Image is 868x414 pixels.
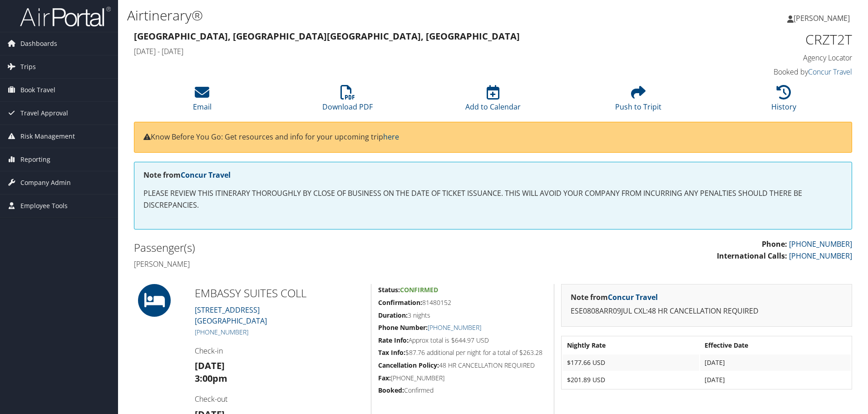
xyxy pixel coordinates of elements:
[20,102,68,125] span: Travel Approval
[428,323,481,332] a: [PHONE_NUMBER]
[127,6,615,25] h1: Airtinerary®
[322,90,373,112] a: Download PDF
[134,46,669,56] h4: [DATE] - [DATE]
[771,90,796,112] a: History
[143,188,843,211] p: PLEASE REVIEW THIS ITINERARY THOROUGHLY BY CLOSE OF BUSINESS ON THE DATE OF TICKET ISSUANCE. THIS...
[794,13,850,23] span: [PERSON_NAME]
[615,90,661,112] a: Push to Tripit
[195,372,227,384] strong: 3:00pm
[134,30,520,42] strong: [GEOGRAPHIC_DATA], [GEOGRAPHIC_DATA] [GEOGRAPHIC_DATA], [GEOGRAPHIC_DATA]
[608,292,658,302] a: Concur Travel
[378,361,547,370] h5: 48 HR CANCELLATION REQUIRED
[700,354,851,371] td: [DATE]
[20,6,111,27] img: airportal-logo.png
[378,285,400,294] strong: Status:
[134,259,486,269] h4: [PERSON_NAME]
[378,361,439,369] strong: Cancellation Policy:
[378,298,547,307] h5: 81480152
[378,323,428,332] strong: Phone Number:
[134,240,486,255] h2: Passenger(s)
[787,5,859,32] a: [PERSON_NAME]
[20,195,68,217] span: Employee Tools
[383,132,399,142] a: here
[378,374,547,383] h5: [PHONE_NUMBER]
[195,285,364,301] h2: EMBASSY SUITES COLL
[762,239,787,249] strong: Phone:
[378,348,405,357] strong: Tax Info:
[378,298,422,307] strong: Confirmation:
[378,336,409,344] strong: Rate Info:
[562,337,699,354] th: Nightly Rate
[181,170,231,180] a: Concur Travel
[683,53,852,63] h4: Agency Locator
[717,251,787,261] strong: International Calls:
[400,285,438,294] span: Confirmed
[20,148,50,171] span: Reporting
[195,305,267,326] a: [STREET_ADDRESS][GEOGRAPHIC_DATA]
[20,125,75,148] span: Risk Management
[571,305,843,317] p: ESE0808ARR09JUL CXL:48 HR CANCELLATION REQUIRED
[683,30,852,49] h1: CRZT2T
[195,328,248,336] a: [PHONE_NUMBER]
[378,336,547,345] h5: Approx total is $644.97 USD
[143,131,843,143] p: Know Before You Go: Get resources and info for your upcoming trip
[700,337,851,354] th: Effective Date
[808,67,852,77] a: Concur Travel
[20,32,57,55] span: Dashboards
[20,55,36,78] span: Trips
[195,346,364,356] h4: Check-in
[700,372,851,388] td: [DATE]
[195,359,225,372] strong: [DATE]
[683,67,852,77] h4: Booked by
[378,386,547,395] h5: Confirmed
[378,311,408,319] strong: Duration:
[562,372,699,388] td: $201.89 USD
[789,239,852,249] a: [PHONE_NUMBER]
[378,311,547,320] h5: 3 nights
[195,394,364,404] h4: Check-out
[465,90,521,112] a: Add to Calendar
[20,171,71,194] span: Company Admin
[378,374,391,382] strong: Fax:
[571,292,658,302] strong: Note from
[378,348,547,357] h5: $87.76 additional per night for a total of $263.28
[193,90,212,112] a: Email
[378,386,404,394] strong: Booked:
[20,79,55,101] span: Book Travel
[789,251,852,261] a: [PHONE_NUMBER]
[562,354,699,371] td: $177.66 USD
[143,170,231,180] strong: Note from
